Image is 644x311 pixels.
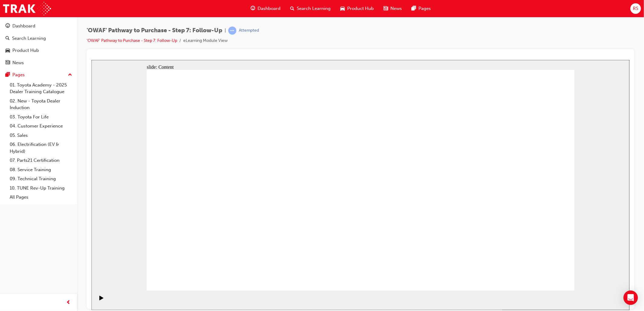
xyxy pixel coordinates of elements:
[297,5,331,12] span: Search Learning
[87,38,177,43] a: 'OWAF' Pathway to Purchase - Step 7: Follow-Up
[630,3,641,14] button: RS
[5,72,10,78] span: pages-icon
[239,28,259,33] div: Attempted
[7,131,75,140] a: 05. Sales
[3,2,51,15] img: Trak
[623,291,638,305] div: Open Intercom Messenger
[390,5,402,12] span: News
[2,45,75,56] a: Product Hub
[246,2,285,15] a: guage-iconDashboard
[340,5,345,12] span: car-icon
[7,184,75,193] a: 10. TUNE Rev-Up Training
[7,80,75,96] a: 01. Toyota Academy - 2025 Dealer Training Catalogue
[7,121,75,131] a: 04. Customer Experience
[258,5,280,12] span: Dashboard
[12,71,25,78] div: Pages
[12,35,46,42] div: Search Learning
[12,47,39,54] div: Product Hub
[335,2,379,15] a: car-iconProduct Hub
[3,231,13,250] div: playback controls
[3,235,13,246] button: Play (Ctrl+Alt+P)
[383,5,388,12] span: news-icon
[7,96,75,112] a: 02. New - Toyota Dealer Induction
[12,23,35,30] div: Dashboard
[2,69,75,80] button: Pages
[7,165,75,174] a: 08. Service Training
[7,156,75,165] a: 07. Parts21 Certification
[285,2,335,15] a: search-iconSearch Learning
[68,71,72,79] span: up-icon
[5,24,10,29] span: guage-icon
[347,5,374,12] span: Product Hub
[379,2,407,15] a: news-iconNews
[87,27,222,34] span: 'OWAF' Pathway to Purchase - Step 7: Follow-Up
[418,5,431,12] span: Pages
[2,19,75,69] button: DashboardSearch LearningProduct HubNews
[228,27,236,35] span: learningRecordVerb_ATTEMPT-icon
[633,5,638,12] span: RS
[290,5,294,12] span: search-icon
[5,48,10,53] span: car-icon
[7,112,75,122] a: 03. Toyota For Life
[5,60,10,66] span: news-icon
[225,27,226,34] span: |
[2,33,75,44] a: Search Learning
[7,140,75,156] a: 06. Electrification (EV & Hybrid)
[183,37,228,44] li: eLearning Module View
[7,193,75,202] a: All Pages
[66,299,71,306] span: prev-icon
[407,2,436,15] a: pages-iconPages
[2,20,75,32] a: Dashboard
[2,57,75,68] a: News
[12,59,24,66] div: News
[5,36,10,41] span: search-icon
[412,5,416,12] span: pages-icon
[251,5,255,12] span: guage-icon
[7,174,75,184] a: 09. Technical Training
